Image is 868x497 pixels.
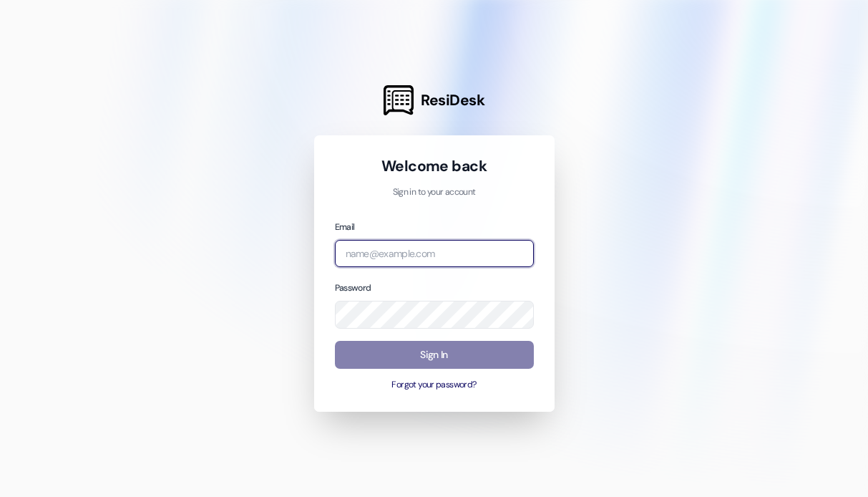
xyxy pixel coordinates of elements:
h1: Welcome back [335,156,534,176]
p: Sign in to your account [335,186,534,199]
span: ResiDesk [421,90,484,110]
label: Password [335,282,371,294]
img: ResiDesk Logo [384,85,414,115]
button: Forgot your password? [335,379,534,392]
input: name@example.com [335,240,534,268]
label: Email [335,221,355,233]
button: Sign In [335,341,534,369]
